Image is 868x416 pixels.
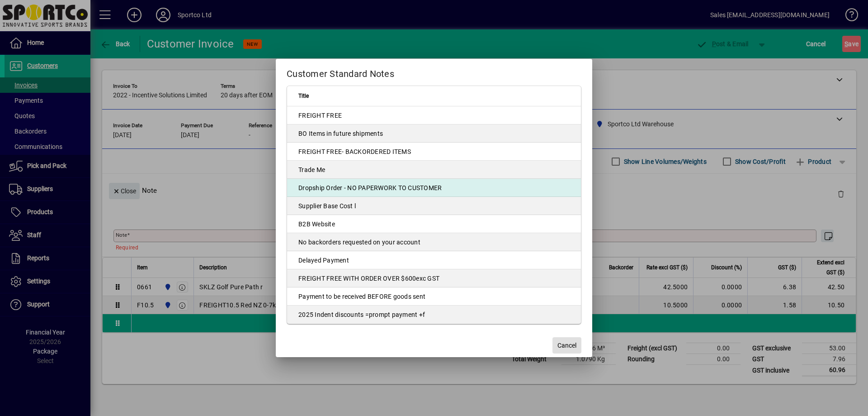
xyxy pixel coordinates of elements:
[287,215,581,233] td: B2B Website
[298,91,309,101] span: Title
[287,197,581,215] td: Supplier Base Cost l
[287,124,581,143] td: BO Items in future shipments
[557,341,576,350] span: Cancel
[552,337,581,354] button: Cancel
[287,161,581,179] td: Trade Me
[287,251,581,269] td: Delayed Payment
[287,143,581,161] td: FREIGHT FREE- BACKORDERED ITEMS
[287,106,581,124] td: FREIGHT FREE
[287,179,581,197] td: Dropship Order - NO PAPERWORK TO CUSTOMER
[287,287,581,306] td: Payment to be received BEFORE goods sent
[287,306,581,324] td: 2025 Indent discounts =prompt payment +f
[276,59,592,85] h2: Customer Standard Notes
[287,269,581,287] td: FREIGHT FREE WITH ORDER OVER $600exc GST
[287,233,581,251] td: No backorders requested on your account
